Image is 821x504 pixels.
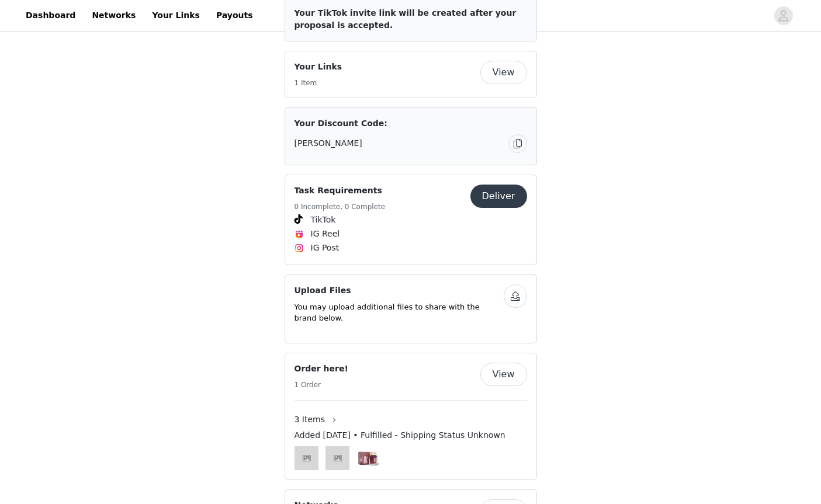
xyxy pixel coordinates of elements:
[295,363,348,375] h4: Order here!
[285,175,537,265] div: Task Requirements
[311,214,336,226] span: TikTok
[356,446,380,470] img: 28ml Amaretto Aces
[19,2,82,29] a: Dashboard
[295,284,504,297] h4: Upload Files
[295,380,348,390] h5: 1 Order
[295,244,304,253] img: Instagram Icon
[295,78,342,88] h5: 1 Item
[145,2,207,29] a: Your Links
[778,6,789,25] div: avatar
[85,2,143,29] a: Networks
[295,413,325,426] span: 3 Items
[295,185,386,197] h4: Task Requirements
[480,61,527,84] button: View
[295,8,517,30] span: Your TikTok invite link will be created after your proposal is accepted.
[295,446,318,470] img: Browned and Buttered
[295,201,386,212] h5: 0 Incomplete, 0 Complete
[295,61,342,73] h4: Your Links
[480,363,527,386] button: View
[470,185,527,208] button: Deliver
[295,137,362,150] span: [PERSON_NAME]
[311,242,340,254] span: IG Post
[295,301,504,324] p: You may upload additional files to share with the brand below.
[209,2,260,29] a: Payouts
[295,117,387,130] span: Your Discount Code:
[295,429,505,442] span: Added [DATE] • Fulfilled - Shipping Status Unknown
[285,353,537,480] div: Order here!
[311,228,340,240] span: IG Reel
[325,446,349,470] img: Bestiary Series | Phantom Mist
[295,230,304,239] img: Instagram Reels Icon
